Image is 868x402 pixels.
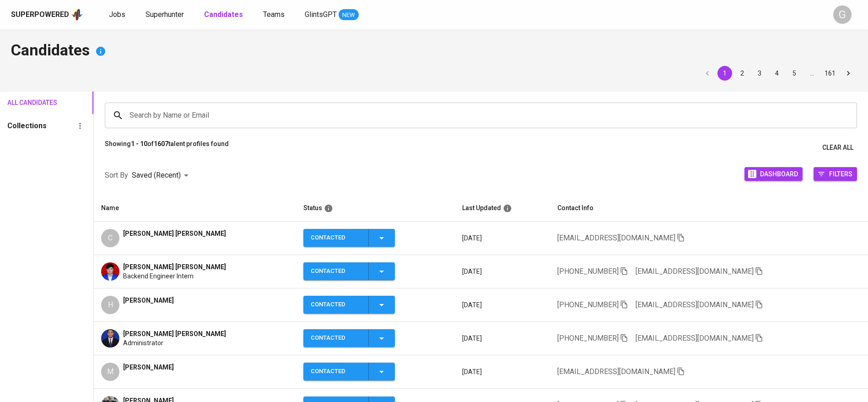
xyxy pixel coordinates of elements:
span: All Candidates [7,97,46,109]
div: Superpowered [11,10,69,20]
span: [EMAIL_ADDRESS][DOMAIN_NAME] [557,234,675,242]
div: Saved (Recent) [132,167,192,184]
a: Jobs [109,9,127,21]
b: 1 - 10 [131,140,147,147]
span: [PERSON_NAME] [PERSON_NAME] [123,329,226,338]
div: Contacted [311,229,361,247]
b: Candidates [204,10,243,19]
span: Administrator [123,338,163,348]
button: Go to page 3 [752,66,767,81]
a: Candidates [204,9,245,21]
div: H [101,296,119,314]
button: Go to page 2 [735,66,749,81]
th: Status [296,195,455,222]
span: [EMAIL_ADDRESS][DOMAIN_NAME] [636,300,754,309]
button: Go to page 5 [787,66,802,81]
div: C [101,229,119,247]
p: [DATE] [462,367,543,376]
div: Contacted [311,262,361,280]
nav: pagination navigation [699,66,857,81]
button: Dashboard [744,167,803,181]
span: Superhunter [146,10,184,19]
div: Contacted [311,329,361,347]
span: Clear All [822,142,853,153]
button: Contacted [303,329,395,347]
span: [PHONE_NUMBER] [557,334,619,342]
h6: Collections [7,120,47,132]
span: [PERSON_NAME] [PERSON_NAME] [123,229,226,238]
img: eb26f140f1f8124ff090ace13f946cae.jpg [101,329,119,348]
button: page 1 [717,66,732,81]
div: G [833,5,852,24]
div: Contacted [311,363,361,380]
div: M [101,363,119,381]
button: Contacted [303,229,395,247]
img: 88fd65448ce4e4d63b4c28e108d48d7a.jpg [101,262,119,281]
p: Showing of talent profiles found [105,139,229,156]
span: [PERSON_NAME] [123,296,174,305]
span: [PHONE_NUMBER] [557,267,619,276]
a: GlintsGPT NEW [305,9,359,21]
span: NEW [339,11,359,20]
span: [PHONE_NUMBER] [557,300,619,309]
th: Last Updated [455,195,550,222]
p: [DATE] [462,300,543,310]
span: [EMAIL_ADDRESS][DOMAIN_NAME] [636,267,754,276]
p: [DATE] [462,267,543,276]
p: Sort By [105,170,128,181]
b: 1607 [154,140,168,147]
th: Name [94,195,296,222]
img: app logo [71,8,83,22]
span: [PERSON_NAME] [123,363,174,372]
span: Dashboard [760,168,798,180]
span: Teams [263,10,285,19]
span: [PERSON_NAME] [PERSON_NAME] [123,262,226,272]
button: Contacted [303,262,395,280]
h4: Candidates [11,40,857,62]
span: [EMAIL_ADDRESS][DOMAIN_NAME] [636,334,754,342]
button: Contacted [303,296,395,314]
th: Contact Info [550,195,868,222]
a: Superpoweredapp logo [11,8,83,22]
div: … [804,69,819,78]
span: Backend Engineer Intern [123,272,194,281]
div: Contacted [311,296,361,314]
button: Go to next page [841,66,856,81]
button: Go to page 4 [770,66,784,81]
button: Go to page 161 [822,66,838,81]
span: Jobs [109,10,125,19]
span: [EMAIL_ADDRESS][DOMAIN_NAME] [557,367,675,376]
p: [DATE] [462,234,543,243]
p: [DATE] [462,334,543,343]
button: Clear All [819,139,857,156]
a: Teams [263,9,286,21]
p: Saved (Recent) [132,170,181,181]
span: Filters [829,168,852,180]
span: GlintsGPT [305,10,337,19]
button: Contacted [303,363,395,380]
button: Filters [814,167,857,181]
a: Superhunter [146,9,186,21]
